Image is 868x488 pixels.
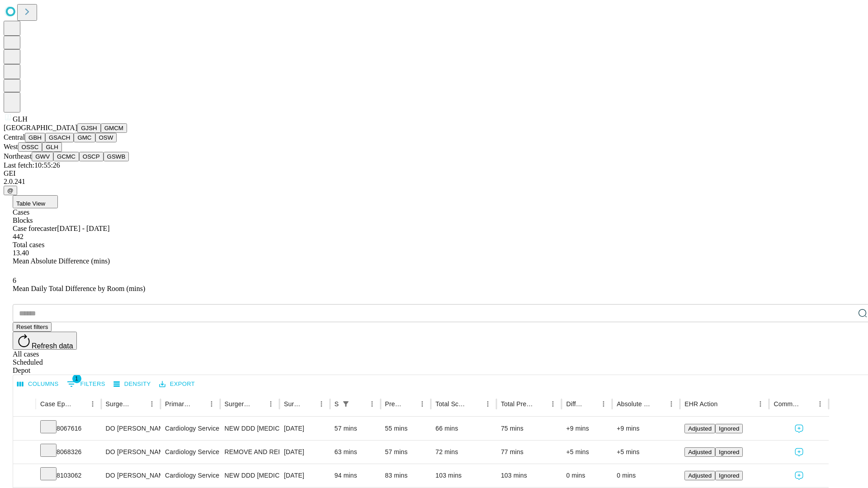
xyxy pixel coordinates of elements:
[501,400,533,408] div: Total Predicted Duration
[4,133,25,141] span: Central
[435,417,492,440] div: 66 mins
[688,449,712,455] span: Adjusted
[284,464,325,487] div: [DATE]
[469,398,481,410] button: Sort
[165,400,191,408] div: Primary Service
[252,398,264,410] button: Sort
[284,400,302,408] div: Surgery Date
[715,471,743,480] button: Ignored
[13,195,58,208] button: Table View
[566,400,584,408] div: Difference
[225,400,251,408] div: Surgery Name
[13,332,77,350] button: Refresh data
[86,398,99,410] button: Menu
[566,417,608,440] div: +9 mins
[403,398,416,410] button: Sort
[13,115,28,123] span: GLH
[566,441,608,464] div: +5 mins
[77,123,101,133] button: GJSH
[684,471,715,480] button: Adjusted
[32,342,73,350] span: Refresh data
[4,186,17,195] button: @
[111,377,153,391] button: Density
[264,398,277,410] button: Menu
[13,225,57,232] span: Case forecaster
[719,425,739,432] span: Ignored
[4,161,60,169] span: Last fetch: 10:55:26
[7,187,14,194] span: @
[688,425,712,432] span: Adjusted
[597,398,610,410] button: Menu
[74,133,95,142] button: GMC
[25,133,45,142] button: GBH
[15,377,61,391] button: Select columns
[547,398,559,410] button: Menu
[335,464,376,487] div: 94 mins
[165,464,215,487] div: Cardiology Service
[53,152,79,161] button: GCMC
[18,468,31,484] button: Expand
[101,123,127,133] button: GMCM
[617,464,675,487] div: 0 mins
[353,398,366,410] button: Sort
[45,133,74,142] button: GSACH
[335,400,339,408] div: Scheduled In Room Duration
[284,441,325,464] div: [DATE]
[13,249,29,257] span: 13.40
[335,441,376,464] div: 63 mins
[284,417,325,440] div: [DATE]
[72,374,81,383] span: 1
[684,447,715,457] button: Adjusted
[225,441,275,464] div: REMOVE AND REPLACE INTERNAL CARDIAC [MEDICAL_DATA], MULTIPEL LEAD
[665,398,678,410] button: Menu
[146,398,158,410] button: Menu
[106,441,156,464] div: DO [PERSON_NAME] [PERSON_NAME] Do
[715,424,743,433] button: Ignored
[157,377,197,391] button: Export
[754,398,767,410] button: Menu
[385,441,427,464] div: 57 mins
[74,398,86,410] button: Sort
[534,398,547,410] button: Sort
[715,447,743,457] button: Ignored
[774,400,800,408] div: Comments
[18,142,42,152] button: OSSC
[193,398,205,410] button: Sort
[95,133,117,142] button: OSW
[366,398,378,410] button: Menu
[13,277,16,284] span: 6
[435,464,492,487] div: 103 mins
[416,398,429,410] button: Menu
[801,398,814,410] button: Sort
[16,200,45,207] span: Table View
[13,257,110,265] span: Mean Absolute Difference (mins)
[18,421,31,437] button: Expand
[4,152,32,160] span: Northeast
[719,449,739,455] span: Ignored
[13,285,145,292] span: Mean Daily Total Difference by Room (mins)
[13,322,52,332] button: Reset filters
[617,441,675,464] div: +5 mins
[302,398,315,410] button: Sort
[225,417,275,440] div: NEW DDD [MEDICAL_DATA] GENERATOR ONLY
[501,464,557,487] div: 103 mins
[32,152,53,161] button: GWV
[4,143,18,150] span: West
[4,169,864,178] div: GEI
[501,441,557,464] div: 77 mins
[65,377,108,391] button: Show filters
[617,400,651,408] div: Absolute Difference
[684,424,715,433] button: Adjusted
[133,398,146,410] button: Sort
[718,398,731,410] button: Sort
[617,417,675,440] div: +9 mins
[501,417,557,440] div: 75 mins
[40,441,97,464] div: 8068326
[106,464,156,487] div: DO [PERSON_NAME] [PERSON_NAME] Do
[385,417,427,440] div: 55 mins
[435,400,468,408] div: Total Scheduled Duration
[315,398,328,410] button: Menu
[688,472,712,479] span: Adjusted
[340,398,352,410] button: Show filters
[385,464,427,487] div: 83 mins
